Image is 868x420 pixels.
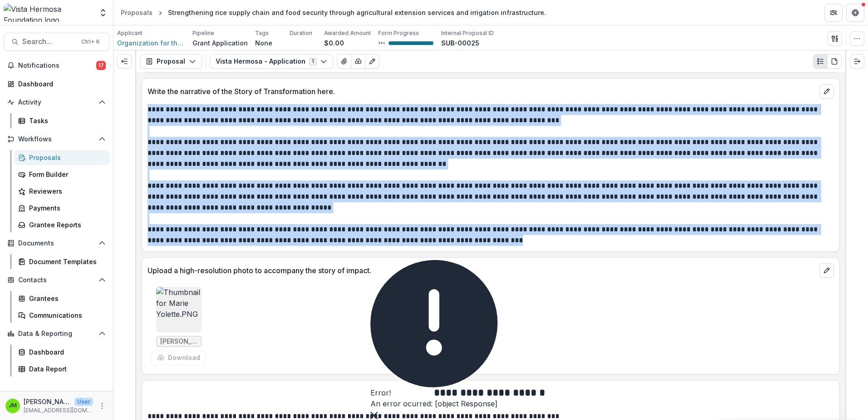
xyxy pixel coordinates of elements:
[15,361,109,376] a: Data Report
[96,61,106,70] span: 17
[441,29,494,37] p: Internal Proposal ID
[324,38,344,48] p: $0.00
[29,170,102,179] div: Form Builder
[97,4,109,22] button: Open entity switcher
[255,29,269,37] p: Tags
[15,217,109,232] a: Grantee Reports
[18,62,96,70] span: Notifications
[160,338,197,345] span: [PERSON_NAME].PNG
[18,276,95,284] span: Contacts
[24,406,93,415] p: [EMAIL_ADDRESS][DOMAIN_NAME]
[290,29,312,37] p: Duration
[846,4,864,22] button: Get Help
[156,287,202,332] img: Thumbnail for Marie Yolette.PNG
[117,38,185,48] a: Organization for the Promotion of Farmers Maniche (OPAGMA)
[15,291,109,306] a: Grantees
[192,29,214,37] p: Pipeline
[192,38,248,48] p: Grant Application
[18,79,102,89] div: Dashboard
[117,29,143,37] p: Applicant
[4,95,109,110] button: Open Activity
[29,294,102,303] div: Grantees
[117,6,156,19] a: Proposals
[255,38,272,48] p: None
[18,99,95,106] span: Activity
[168,8,546,17] div: Strengthening rice supply chain and food security through agricultural extension services and irr...
[324,29,371,37] p: Awarded Amount
[29,257,102,266] div: Document Templates
[79,37,102,47] div: Ctrl + K
[4,326,109,341] button: Open Data & Reporting
[140,54,202,69] button: Proposal
[18,240,95,247] span: Documents
[15,345,109,360] a: Dashboard
[210,54,333,69] button: Vista Hermosa - Application1
[15,150,109,165] a: Proposals
[850,54,864,69] button: Expand right
[813,54,828,69] button: Plaintext view
[117,54,132,69] button: Expand left
[337,54,351,69] button: View Attached Files
[15,200,109,215] a: Payments
[15,184,109,199] a: Reviewers
[15,113,109,128] a: Tasks
[15,254,109,269] a: Document Templates
[24,397,71,406] p: [PERSON_NAME]
[365,54,380,69] button: Edit as form
[4,58,109,73] button: Notifications17
[18,135,95,143] span: Workflows
[18,330,95,338] span: Data & Reporting
[4,76,109,91] a: Dashboard
[148,265,816,276] p: Upload a high-resolution photo to accompany the story of impact.
[74,398,93,406] p: User
[9,403,17,409] div: Jerry Martinez
[151,350,206,365] button: download-form-response
[22,37,76,46] span: Search...
[4,33,109,51] button: Search...
[15,308,109,323] a: Communications
[29,153,102,162] div: Proposals
[827,54,842,69] button: PDF view
[29,203,102,213] div: Payments
[29,347,102,357] div: Dashboard
[29,186,102,196] div: Reviewers
[4,236,109,250] button: Open Documents
[4,4,93,22] img: Vista Hermosa Foundation logo
[4,132,109,146] button: Open Workflows
[29,220,102,230] div: Grantee Reports
[819,263,834,278] button: edit
[824,4,843,22] button: Partners
[15,167,109,182] a: Form Builder
[378,40,385,46] p: 98 %
[117,6,550,19] nav: breadcrumb
[819,84,834,99] button: edit
[29,364,102,374] div: Data Report
[148,86,816,97] p: Write the narrative of the Story of Transformation here.
[441,38,479,48] p: SUB-00025
[121,8,153,17] div: Proposals
[378,29,419,37] p: Form Progress
[97,400,108,411] button: More
[4,273,109,287] button: Open Contacts
[29,116,102,125] div: Tasks
[29,310,102,320] div: Communications
[151,287,206,365] div: Thumbnail for Marie Yolette.PNG[PERSON_NAME].PNGdownload-form-response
